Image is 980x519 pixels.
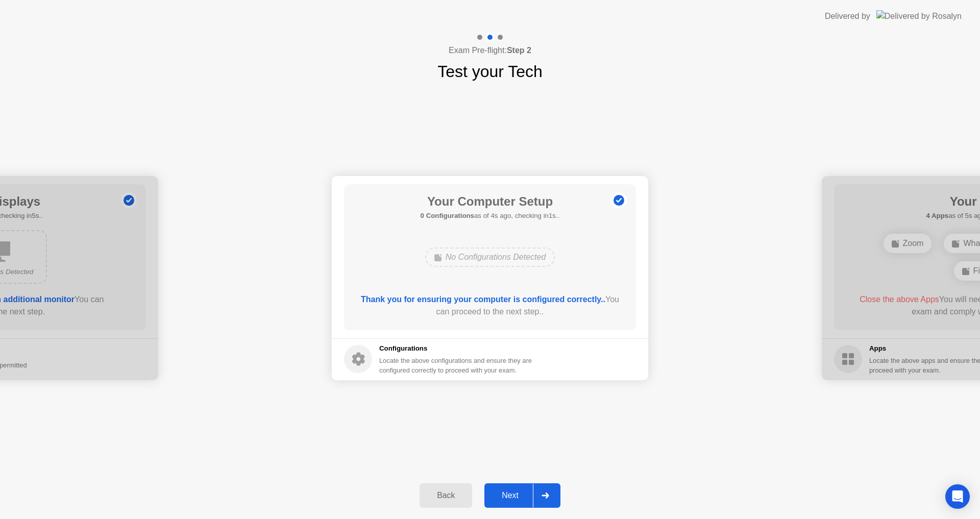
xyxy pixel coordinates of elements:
h5: as of 4s ago, checking in1s.. [421,211,560,221]
h5: Configurations [379,343,534,354]
div: No Configurations Detected [425,248,555,267]
div: You can proceed to the next step.. [359,293,622,318]
div: Locate the above configurations and ensure they are configured correctly to proceed with your exam. [379,356,534,375]
b: Thank you for ensuring your computer is configured correctly.. [361,295,605,304]
h4: Exam Pre-flight: [449,44,531,57]
button: Back [420,483,472,508]
b: Step 2 [507,46,531,55]
div: Open Intercom Messenger [945,484,970,509]
div: Back [423,491,469,500]
div: Next [487,491,533,500]
h1: Test your Tech [437,59,543,84]
div: Delivered by [825,10,870,22]
img: Delivered by Rosalyn [876,10,962,22]
h1: Your Computer Setup [421,192,560,211]
b: 0 Configurations [421,212,474,219]
button: Next [484,483,560,508]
